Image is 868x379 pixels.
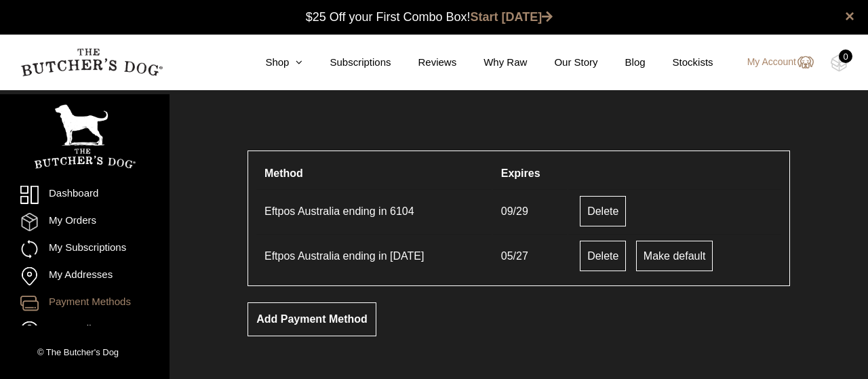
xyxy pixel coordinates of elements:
a: Shop [238,55,302,71]
a: Our Story [527,55,597,71]
a: Why Raw [456,55,527,71]
span: Expires [501,167,540,179]
a: My Details [20,321,149,340]
a: Dashboard [20,186,149,204]
img: TBD_Portrait_Logo_White.png [34,104,136,169]
a: My Account [734,54,814,71]
a: Subscriptions [302,55,391,71]
a: Payment Methods [20,294,149,313]
td: Eftpos Australia ending in 6104 [256,189,492,233]
span: Method [264,167,303,179]
a: Blog [598,55,646,71]
td: 09/29 [493,189,567,233]
td: 05/27 [493,234,567,277]
a: Delete [580,196,626,226]
a: close [845,8,854,24]
div: 0 [839,49,852,63]
a: Make default [636,241,713,271]
a: Add payment method [248,302,376,336]
a: Reviews [391,55,457,71]
td: Eftpos Australia ending in [DATE] [256,234,492,277]
a: Stockists [646,55,713,71]
img: TBD_Cart-Empty.png [831,54,848,72]
a: My Subscriptions [20,240,149,258]
a: Delete [580,241,626,271]
a: My Orders [20,213,149,231]
a: Start [DATE] [471,10,553,24]
a: My Addresses [20,267,149,285]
